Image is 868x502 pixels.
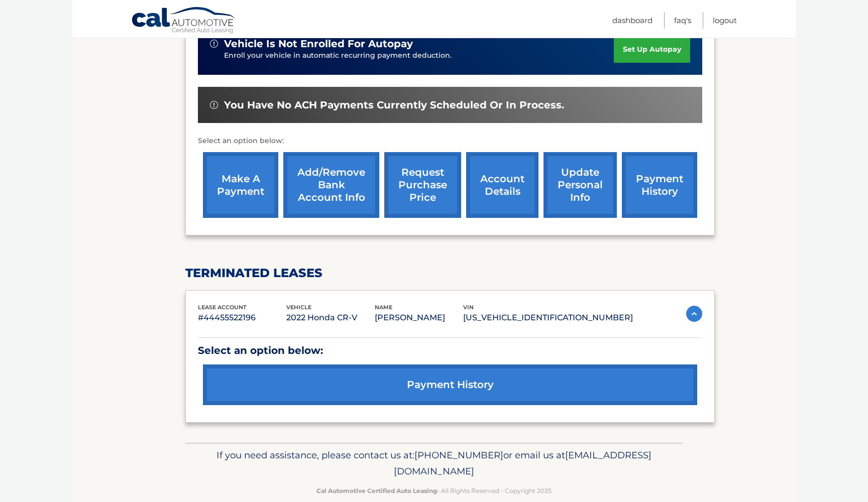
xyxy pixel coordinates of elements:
[192,485,676,496] p: - All Rights Reserved - Copyright 2025
[316,487,437,494] strong: Cal Automotive Certified Auto Leasing
[463,311,633,325] p: [US_VEHICLE_IDENTIFICATION_NUMBER]
[198,311,286,325] p: #44455522196
[192,447,676,479] p: If you need assistance, please contact us at: or email us at
[286,304,311,311] span: vehicle
[686,306,702,322] img: accordion-active.svg
[198,342,702,359] p: Select an option below:
[713,12,737,29] a: Logout
[674,12,691,29] a: FAQ's
[384,152,461,218] a: request purchase price
[203,364,697,405] a: payment history
[210,101,218,109] img: alert-white.svg
[375,311,463,325] p: [PERSON_NAME]
[198,304,247,311] span: lease account
[283,152,379,218] a: Add/Remove bank account info
[544,152,617,218] a: update personal info
[622,152,697,218] a: payment history
[185,266,715,281] h2: terminated leases
[414,449,503,461] span: [PHONE_NUMBER]
[224,50,614,61] p: Enroll your vehicle in automatic recurring payment deduction.
[466,152,538,218] a: account details
[394,449,652,477] span: [EMAIL_ADDRESS][DOMAIN_NAME]
[614,36,690,63] a: set up autopay
[286,311,375,325] p: 2022 Honda CR-V
[131,7,237,36] a: Cal Automotive
[224,38,413,50] span: vehicle is not enrolled for autopay
[203,152,278,218] a: make a payment
[463,304,474,311] span: vin
[224,99,564,111] span: You have no ACH payments currently scheduled or in process.
[198,135,702,147] p: Select an option below:
[210,40,218,48] img: alert-white.svg
[375,304,392,311] span: name
[612,12,653,29] a: Dashboard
